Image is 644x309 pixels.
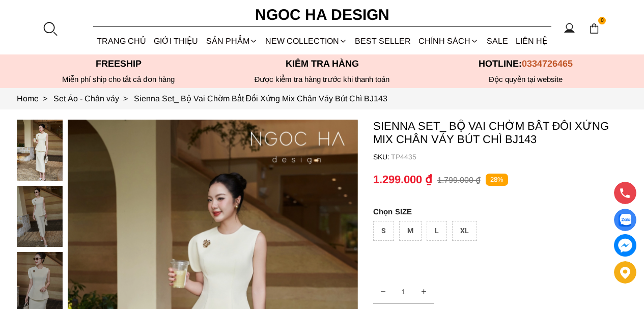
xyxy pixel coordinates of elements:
[415,27,483,54] div: Chính sách
[391,153,628,161] p: TP4435
[373,120,628,146] p: Sienna Set_ Bộ Vai Chờm Bất Đối Xứng Mix Chân Váy Bút Chì BJ143
[202,27,261,54] div: SẢN PHẨM
[17,59,220,69] p: Freeship
[427,221,447,241] div: L
[119,94,132,103] span: >
[17,120,63,181] img: Sienna Set_ Bộ Vai Chờm Bất Đối Xứng Mix Chân Váy Bút Chì BJ143_mini_0
[486,174,508,186] p: 28%
[261,27,351,54] a: NEW COLLECTION
[619,214,631,227] img: Display image
[437,175,481,185] p: 1.799.000 ₫
[614,209,636,231] a: Display image
[93,27,150,54] a: TRANG CHỦ
[522,59,573,69] span: 0334726465
[373,282,434,302] input: Quantity input
[598,17,606,25] span: 0
[17,94,53,103] a: Link to Home
[17,75,220,84] div: Miễn phí ship cho tất cả đơn hàng
[53,94,134,103] a: Link to Set Áo - Chân váy
[246,3,399,27] a: Ngoc Ha Design
[452,221,477,241] div: XL
[150,27,202,54] a: GIỚI THIỆU
[286,59,359,69] font: Kiểm tra hàng
[220,75,424,84] p: Được kiểm tra hàng trước khi thanh toán
[512,27,551,54] a: LIÊN HỆ
[614,234,636,257] a: messenger
[424,59,628,69] p: Hotline:
[39,94,51,103] span: >
[373,173,432,186] p: 1.299.000 ₫
[589,23,600,34] img: img-CART-ICON-ksit0nf1
[424,75,628,84] h6: Độc quyền tại website
[483,27,512,54] a: SALE
[373,221,394,241] div: S
[373,153,391,161] h6: SKU:
[399,221,422,241] div: M
[351,27,415,54] a: BEST SELLER
[134,94,388,103] a: Link to Sienna Set_ Bộ Vai Chờm Bất Đối Xứng Mix Chân Váy Bút Chì BJ143
[17,186,63,247] img: Sienna Set_ Bộ Vai Chờm Bất Đối Xứng Mix Chân Váy Bút Chì BJ143_mini_1
[373,207,628,216] p: SIZE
